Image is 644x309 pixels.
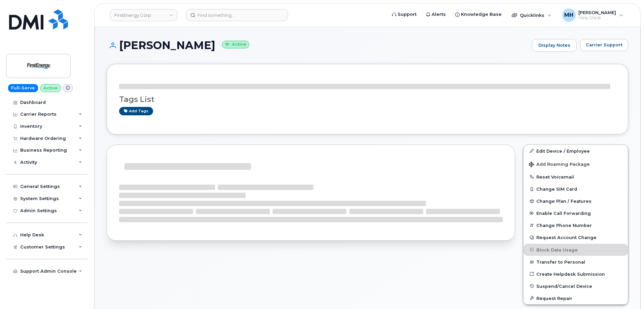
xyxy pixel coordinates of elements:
[119,107,153,115] a: Add tags
[529,162,590,168] span: Add Roaming Package
[524,157,628,171] button: Add Roaming Package
[222,41,249,48] small: Active
[524,244,628,256] button: Block Data Usage
[586,42,622,48] span: Carrier Support
[524,231,628,243] button: Request Account Change
[524,171,628,183] button: Reset Voicemail
[524,292,628,304] button: Request Repair
[532,39,577,52] a: Display Notes
[524,195,628,207] button: Change Plan / Features
[536,199,592,204] span: Change Plan / Features
[524,280,628,292] button: Suspend/Cancel Device
[524,268,628,280] a: Create Helpdesk Submission
[524,207,628,219] button: Enable Call Forwarding
[119,95,616,104] h3: Tags List
[107,39,529,51] h1: [PERSON_NAME]
[536,211,591,216] span: Enable Call Forwarding
[524,145,628,157] a: Edit Device / Employee
[524,256,628,268] button: Transfer to Personal
[524,219,628,231] button: Change Phone Number
[536,283,592,288] span: Suspend/Cancel Device
[524,183,628,195] button: Change SIM Card
[580,39,628,51] button: Carrier Support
